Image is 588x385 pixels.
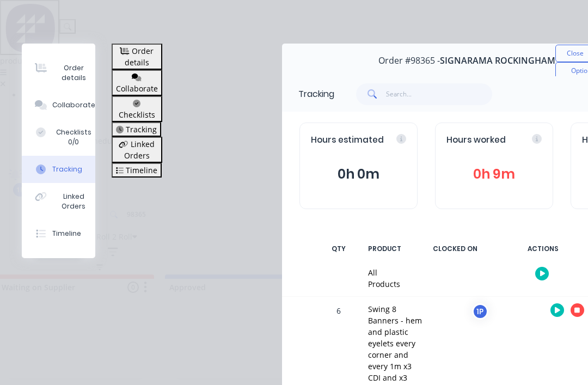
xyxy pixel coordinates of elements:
[472,303,488,320] div: 1P
[414,237,496,260] div: CLOCKED ON
[52,127,95,147] div: Checklists 0/0
[22,119,95,156] button: Checklists 0/0
[368,267,400,290] div: All Products
[112,137,162,163] button: Linked Orders
[112,163,162,178] button: Timeline
[22,156,95,183] button: Tracking
[22,91,95,119] button: Collaborate
[52,100,95,110] div: Collaborate
[112,122,161,137] button: Tracking
[52,63,95,83] div: Order details
[311,134,384,146] span: Hours estimated
[503,237,584,260] div: ACTIONS
[322,237,355,260] div: QTY
[52,192,95,211] div: Linked Orders
[446,164,542,185] button: 0h 9m
[440,56,555,69] span: SIGNARAMA ROCKINGHAM
[446,134,506,146] span: Hours worked
[22,220,95,247] button: Timeline
[298,88,334,101] div: Tracking
[378,56,440,69] span: Order #98365 -
[362,237,408,260] div: PRODUCT
[22,183,95,220] button: Linked Orders
[112,44,162,70] button: Order details
[52,229,81,239] div: Timeline
[52,164,82,174] div: Tracking
[22,54,95,91] button: Order details
[112,70,162,96] button: Collaborate
[386,83,492,105] input: Search...
[311,164,406,185] button: 0h 0m
[112,96,162,122] button: Checklists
